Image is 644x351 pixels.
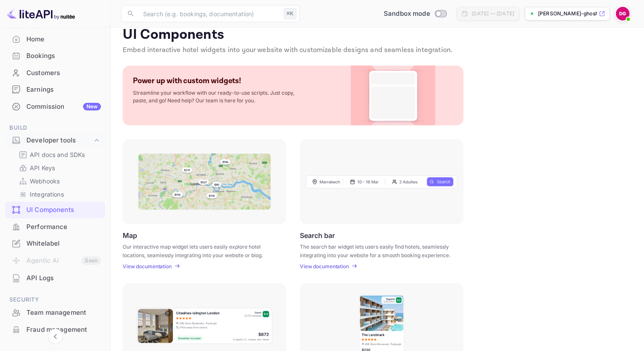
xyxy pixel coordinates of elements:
[5,305,105,320] a: Team management
[384,9,430,19] span: Sandbox mode
[5,270,105,286] a: API Logs
[19,190,98,199] a: Integrations
[136,307,273,345] img: Horizontal hotel card Frame
[5,65,105,81] div: Customers
[300,231,335,239] p: Search bar
[30,163,55,172] p: API Keys
[26,239,101,249] div: Whitelabel
[19,163,98,172] a: API Keys
[5,322,105,337] a: Fraud management
[5,123,105,133] span: Build
[123,45,632,55] p: Embed interactive hotel widgets into your website with customizable designs and seamless integrat...
[123,243,276,258] p: Our interactive map widget lets users easily explore hotel locations, seamlessly integrating into...
[284,8,296,19] div: ⌘K
[123,26,632,44] p: UI Components
[300,263,351,270] a: View documentation
[5,31,105,48] div: Home
[5,295,105,305] span: Security
[5,235,105,251] a: Whitelabel
[616,7,630,20] img: Debankur Ghosh
[5,81,105,97] a: Earnings
[26,273,101,283] div: API Logs
[15,162,102,174] div: API Keys
[123,231,137,239] p: Map
[26,35,101,44] div: Home
[26,102,101,112] div: Commission
[5,270,105,287] div: API Logs
[471,10,514,17] div: [DATE] — [DATE]
[5,99,105,114] a: CommissionNew
[30,150,85,159] p: API docs and SDKs
[5,235,105,252] div: Whitelabel
[26,222,101,232] div: Performance
[138,5,280,22] input: Search (e.g. bookings, documentation)
[26,85,101,95] div: Earnings
[83,103,101,110] div: New
[30,190,64,199] p: Integrations
[26,136,92,145] div: Developer tools
[15,175,102,187] div: Webhooks
[5,81,105,98] div: Earnings
[26,308,101,318] div: Team management
[538,10,597,17] p: [PERSON_NAME]-ghosh-3md1i.n...
[300,243,453,258] p: The search bar widget lets users easily find hotels, seamlessly integrating into your website for...
[5,202,105,218] div: UI Components
[5,99,105,115] div: CommissionNew
[306,175,457,189] img: Search Frame
[123,263,174,270] a: View documentation
[5,202,105,218] a: UI Components
[5,31,105,47] a: Home
[19,150,98,159] a: API docs and SDKs
[15,188,102,200] div: Integrations
[5,48,105,64] a: Bookings
[48,329,63,344] button: Collapse navigation
[133,76,241,86] p: Power up with custom widgets!
[15,148,102,161] div: API docs and SDKs
[5,48,105,64] div: Bookings
[123,263,172,270] p: View documentation
[5,65,105,81] a: Customers
[26,51,101,61] div: Bookings
[138,154,271,210] img: Map Frame
[359,66,428,125] img: Custom Widget PNG
[133,89,303,104] p: Streamline your workflow with our ready-to-use scripts. Just copy, paste, and go! Need help? Our ...
[26,68,101,78] div: Customers
[380,9,450,19] div: Switch to Production mode
[5,133,105,148] div: Developer tools
[5,305,105,321] div: Team management
[5,219,105,235] a: Performance
[300,263,349,270] p: View documentation
[26,205,101,215] div: UI Components
[19,177,98,186] a: Webhooks
[26,325,101,335] div: Fraud management
[5,322,105,338] div: Fraud management
[7,7,75,20] img: LiteAPI logo
[30,177,60,186] p: Webhooks
[5,219,105,235] div: Performance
